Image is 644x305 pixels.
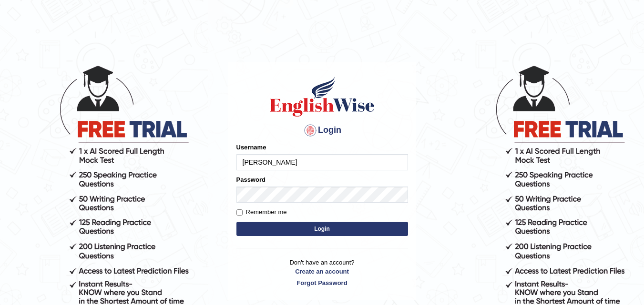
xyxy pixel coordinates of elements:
img: Logo of English Wise sign in for intelligent practice with AI [268,75,377,118]
label: Password [236,175,266,184]
h4: Login [236,123,408,138]
label: Username [236,143,266,152]
input: Remember me [236,209,243,216]
a: Forgot Password [236,278,408,287]
a: Create an account [236,267,408,276]
p: Don't have an account? [236,258,408,287]
button: Login [236,222,408,236]
label: Remember me [236,207,287,217]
